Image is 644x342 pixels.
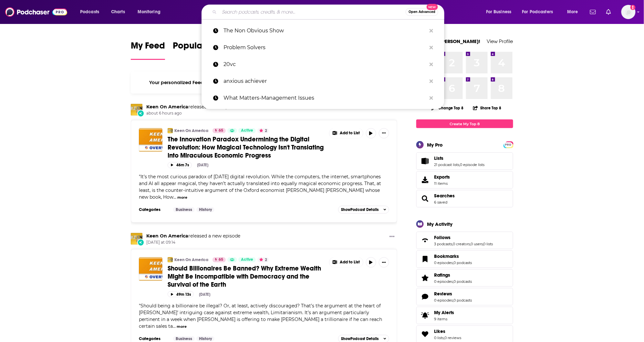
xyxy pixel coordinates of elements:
[518,7,563,17] button: open menu
[453,260,472,265] a: 0 podcasts
[197,163,208,167] div: [DATE]
[434,200,447,204] a: 6 saved
[434,336,444,340] a: 0 lists
[139,174,381,200] span: "
[146,233,240,239] h3: released a new episode
[107,7,129,17] a: Charts
[173,323,176,329] span: ...
[340,260,360,265] span: Add to List
[406,8,438,16] button: Open AdvancedNew
[329,128,363,138] button: Show More Button
[504,142,512,147] a: PRO
[168,257,173,262] a: Keen On America
[434,328,445,334] span: Likes
[196,336,214,341] a: History
[168,162,192,168] button: 46m 7s
[131,72,397,94] div: Your personalized Feed is curated based on the Podcasts, Creators, Users, and Lists that you Follow.
[434,155,484,161] a: Lists
[257,257,269,262] button: 2
[138,7,161,17] span: Monitoring
[621,5,636,19] img: User Profile
[379,257,389,268] button: Show More Button
[213,128,226,133] a: 65
[419,194,431,203] a: Searches
[453,298,453,303] span: ,
[177,324,187,329] button: more
[379,128,389,138] button: Show More Button
[202,39,444,56] a: Problem Solvers
[338,206,389,214] button: ShowPodcast Details
[434,317,454,321] span: 9 items
[473,102,502,114] button: Share Top 8
[427,142,443,148] div: My Pro
[131,40,165,60] a: My Feed
[419,311,431,320] span: My Alerts
[434,279,453,284] a: 0 episodes
[416,119,513,128] a: Create My Top 8
[434,260,453,265] a: 0 episodes
[199,292,210,297] div: [DATE]
[341,207,379,212] span: Show Podcast Details
[419,175,431,184] span: Exports
[427,221,452,227] div: My Activity
[416,38,480,44] a: Welcome [PERSON_NAME]!
[459,162,460,167] span: ,
[139,257,162,281] img: Should Billionaires Be Banned? Why Extreme Wealth Might Be Incompatible with Democracy and the Su...
[416,288,513,305] span: Reviews
[416,250,513,268] span: Bookmarks
[241,127,253,134] span: Active
[137,239,144,246] div: New Episode
[434,193,455,199] a: Searches
[131,233,142,245] a: Keen On America
[434,174,450,180] span: Exports
[419,236,431,245] a: Follows
[416,190,513,207] span: Searches
[419,292,431,301] a: Reviews
[453,242,470,246] a: 0 creators
[139,336,168,341] h3: Categories
[202,22,444,39] a: The Non Obvious Show
[630,5,636,10] svg: Add a profile image
[173,207,195,212] a: Business
[146,104,240,110] h3: released a new episode
[444,336,444,340] span: ,
[453,279,472,284] a: 0 podcasts
[460,162,484,167] a: 0 episode lists
[434,291,452,297] span: Reviews
[223,39,426,56] p: Problem Solvers
[434,155,443,161] span: Lists
[434,310,454,315] span: My Alerts
[522,7,553,17] span: For Podcasters
[131,40,165,55] span: My Feed
[434,235,493,240] a: Follows
[604,6,614,17] a: Show notifications dropdown
[238,257,256,262] a: Active
[416,269,513,287] span: Ratings
[409,10,435,14] span: Open Advanced
[419,273,431,282] a: Ratings
[196,207,214,212] a: History
[434,328,461,334] a: Likes
[340,131,360,136] span: Add to List
[202,56,444,73] a: 20vc
[139,207,168,212] h3: Categories
[173,40,228,60] a: Popular Feed
[487,38,513,44] a: View Profile
[427,4,438,10] span: New
[146,240,240,245] span: [DATE] at 09:14
[174,257,208,262] a: Keen On America
[567,7,578,17] span: More
[434,162,459,167] a: 21 podcast lists
[174,128,208,133] a: Keen On America
[341,336,379,341] span: Show Podcast Details
[131,104,142,116] a: Keen On America
[139,174,381,200] span: It’s the most curious paradox of [DATE] digital revolution. While the computers, the internet, sm...
[416,307,513,324] a: My Alerts
[168,128,173,133] img: Keen On America
[453,260,453,265] span: ,
[208,5,451,19] div: Search podcasts, credits, & more...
